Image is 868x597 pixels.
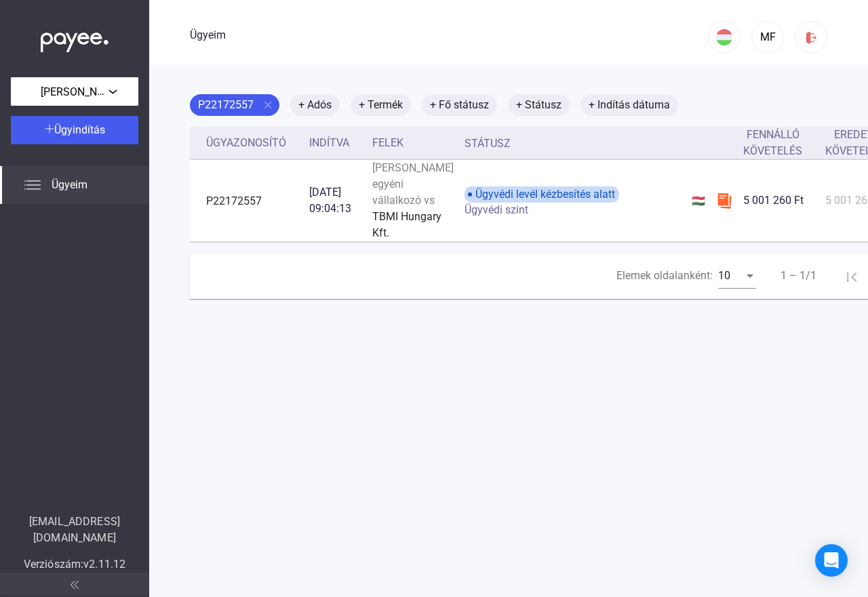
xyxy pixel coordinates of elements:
[743,127,814,159] div: Fennálló követelés
[804,30,818,45] img: kijelentkezés-piros
[24,177,41,193] img: list.svg
[716,29,732,45] img: HU
[372,161,454,207] font: [PERSON_NAME] egyéni vállalkozó vs
[760,30,776,43] font: MF
[465,137,511,150] font: Státusz
[11,77,138,106] button: [PERSON_NAME] egyéni vállalkozó
[743,194,804,207] font: 5 001 260 Ft
[589,98,670,111] font: + Indítás dátuma
[359,98,403,111] font: + Termék
[795,21,827,54] button: kijelentkezés-piros
[45,124,54,133] img: plus-white.svg
[781,269,816,282] font: 1 – 1/1
[309,135,361,151] div: Indítva
[516,98,561,111] font: + Státusz
[372,135,454,151] div: Felek
[743,128,802,157] font: Fennálló követelés
[430,98,489,111] font: + Fő státusz
[372,136,403,149] font: Felek
[298,98,332,111] font: + Adós
[206,136,286,149] font: Ügyazonosító
[475,188,615,201] font: Ügyvédi levél kézbesítés alatt
[372,210,441,239] font: TBMI Hungary Kft.
[206,194,262,207] font: P22172557
[465,203,528,216] font: Ügyvédi szint
[206,135,298,151] div: Ügyazonosító
[262,99,274,111] mat-icon: close
[838,262,865,289] button: Első oldal
[815,544,848,577] div: Intercom Messenger megnyitása
[309,136,349,149] font: Indítva
[718,268,756,284] mat-select: Elemek oldalanként:
[71,581,79,589] img: arrow-double-left-grey.svg
[616,269,713,282] font: Elemek oldalanként:
[692,194,705,207] font: 🇭🇺
[718,269,730,282] font: 10
[24,558,83,571] font: Verziószám:
[190,28,226,41] font: Ügyeim
[83,558,125,571] font: v2.11.12
[54,123,105,136] font: Ügyindítás
[309,186,351,215] font: [DATE] 09:04:13
[708,21,741,54] button: HU
[11,116,138,144] button: Ügyindítás
[751,21,784,54] button: MF
[41,25,108,53] img: white-payee-white-dot.svg
[52,178,87,191] font: Ügyeim
[198,98,254,111] font: P22172557
[41,85,208,98] font: [PERSON_NAME] egyéni vállalkozó
[29,515,120,544] font: [EMAIL_ADDRESS][DOMAIN_NAME]
[716,192,732,209] img: szamlazzhu-mini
